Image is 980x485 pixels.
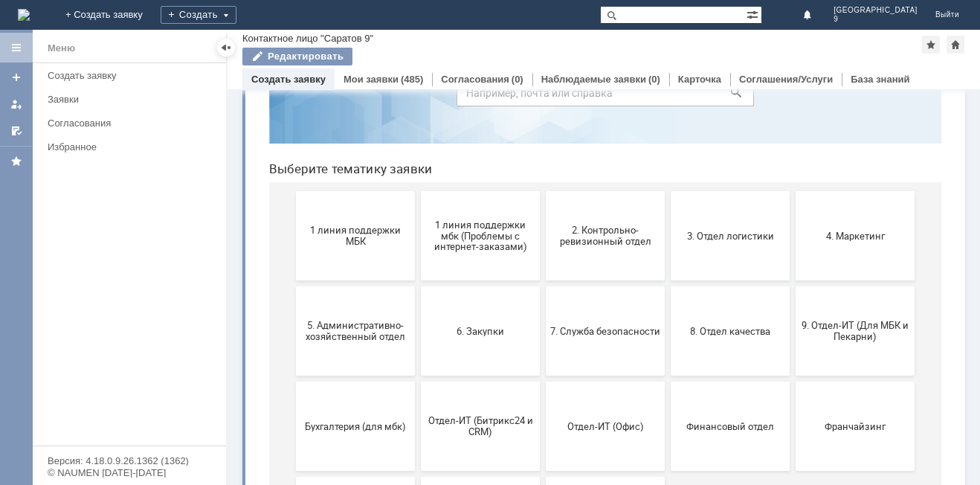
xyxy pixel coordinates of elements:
button: Отдел-ИТ (Битрикс24 и CRM) [164,369,283,458]
div: Скрыть меню [217,39,235,57]
span: Отдел-ИТ (Битрикс24 и CRM) [168,402,278,425]
button: 3. Отдел логистики [413,179,532,268]
button: 8. Отдел качества [413,274,532,363]
div: Версия: 4.18.0.9.26.1362 (1362) [48,456,211,466]
a: Соглашения/Услуги [739,74,833,85]
a: Согласования [441,74,509,85]
div: Добавить в избранное [922,36,940,54]
span: 2. Контрольно-ревизионный отдел [293,212,403,234]
span: 9 [834,15,918,24]
label: Воспользуйтесь поиском [199,36,497,51]
button: Франчайзинг [538,369,657,458]
span: 4. Маркетинг [543,217,653,228]
div: Избранное [48,141,201,152]
a: Мои заявки [4,92,28,116]
button: Финансовый отдел [413,369,532,458]
div: © NAUMEN [DATE]-[DATE] [48,468,211,478]
input: Например, почта или справка [199,66,497,94]
a: Перейти на домашнюю страницу [18,9,30,21]
div: Сделать домашней страницей [947,36,964,54]
a: Создать заявку [42,64,223,87]
div: Заявки [48,94,217,105]
div: Создать заявку [48,70,217,81]
div: (0) [512,74,523,85]
button: 2. Контрольно-ревизионный отдел [288,179,407,268]
span: Финансовый отдел [418,408,528,419]
span: Отдел-ИТ (Офис) [293,408,403,419]
span: 1 линия поддержки мбк (Проблемы с интернет-заказами) [168,206,278,240]
div: Меню [48,39,75,57]
button: Бухгалтерия (для мбк) [39,369,158,458]
button: 5. Административно-хозяйственный отдел [39,274,158,363]
a: База знаний [851,74,909,85]
button: 1 линия поддержки МБК [39,179,158,268]
span: Франчайзинг [543,408,653,419]
a: Создать заявку [4,65,28,89]
a: Согласования [42,112,223,135]
a: Мои согласования [4,119,28,143]
span: [GEOGRAPHIC_DATA] [834,6,918,15]
a: Наблюдаемые заявки [541,74,646,85]
a: Заявки [42,88,223,111]
span: 5. Административно-хозяйственный отдел [43,307,153,330]
div: Согласования [48,118,217,129]
span: 3. Отдел логистики [418,217,528,228]
button: Отдел-ИТ (Офис) [288,369,407,458]
a: Карточка [678,74,721,85]
div: (485) [401,74,423,85]
span: 9. Отдел-ИТ (Для МБК и Пекарни) [543,307,653,330]
div: Контактное лицо "Саратов 9" [242,33,373,44]
div: Создать [161,6,236,24]
a: Создать заявку [251,74,326,85]
button: 1 линия поддержки мбк (Проблемы с интернет-заказами) [164,179,283,268]
span: 1 линия поддержки МБК [43,212,153,234]
span: 6. Закупки [168,312,278,324]
span: 8. Отдел качества [418,312,528,324]
img: logo [18,9,30,21]
div: (0) [648,74,660,85]
button: 4. Маркетинг [538,179,657,268]
span: 7. Служба безопасности [293,312,403,324]
button: 7. Служба безопасности [288,274,407,363]
header: Выберите тематику заявки [12,149,684,164]
span: Расширенный поиск [747,7,761,21]
a: Мои заявки [344,74,399,85]
button: 9. Отдел-ИТ (Для МБК и Пекарни) [538,274,657,363]
button: 6. Закупки [164,274,283,363]
span: Бухгалтерия (для мбк) [43,408,153,419]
